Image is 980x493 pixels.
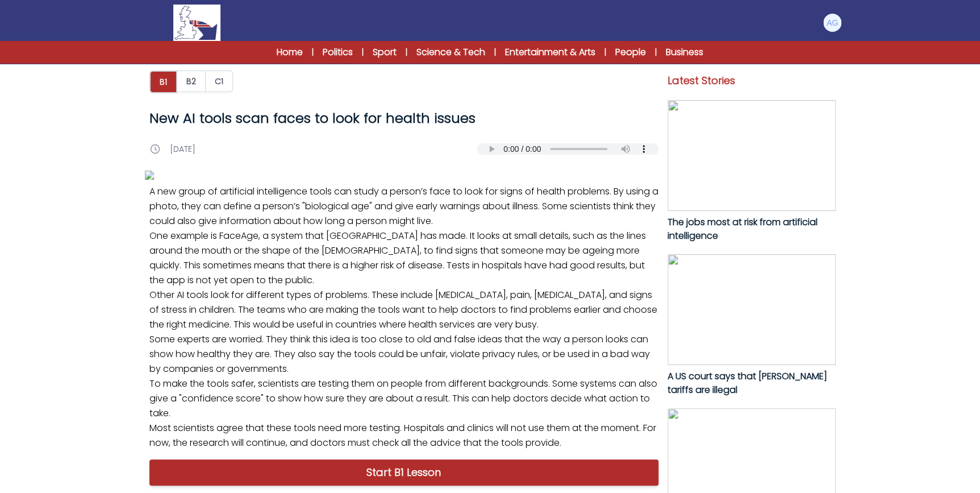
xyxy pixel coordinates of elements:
[145,171,663,180] img: pl9PzjOjgHxcQhXY6Ge1abC5I0PjKhKGR5rK9TYV.jpg
[149,109,658,127] h1: New AI tools scan faces to look for health issues
[205,71,233,92] button: C1
[138,5,256,41] a: Logo
[149,71,177,93] button: B1
[668,370,827,396] span: A US court says that [PERSON_NAME] tariffs are illegal
[362,47,364,58] span: |
[477,143,658,155] audio: Your browser does not support the audio element.
[668,100,836,211] img: Mc4A3J4fmjCAbhVZ9gickfZg2sVMnQa67NifcKTi.jpg
[406,47,407,58] span: |
[206,71,233,93] a: C1
[177,71,206,93] a: B2
[666,45,703,59] a: Business
[323,45,353,59] a: Politics
[416,45,485,59] a: Science & Tech
[145,180,663,455] p: A new group of artificial intelligence tools can study a person’s face to look for signs of healt...
[823,14,841,32] img: Andrea Gaburro
[668,100,836,243] a: The jobs most at risk from artificial intelligence
[494,47,496,58] span: |
[668,73,836,89] p: Latest Stories
[373,45,397,59] a: Sport
[149,459,658,486] a: Start B1 Lesson
[668,254,836,397] a: A US court says that [PERSON_NAME] tariffs are illegal
[668,216,818,242] span: The jobs most at risk from artificial intelligence
[277,45,303,59] a: Home
[170,143,195,155] p: [DATE]
[615,45,646,59] a: People
[312,47,314,58] span: |
[604,47,606,58] span: |
[173,5,220,41] img: Logo
[655,47,657,58] span: |
[177,71,206,92] button: B2
[505,45,595,59] a: Entertainment & Arts
[668,254,836,365] img: YJrUOaIT8vNxLkJXcFduEiBtHBq0SYo5XXOMEyjM.jpg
